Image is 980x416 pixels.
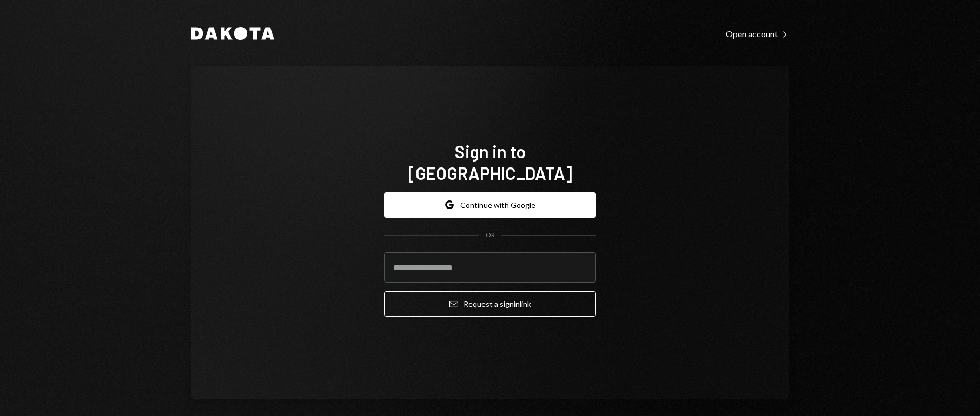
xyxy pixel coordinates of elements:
[486,231,495,240] div: OR
[384,192,596,218] button: Continue with Google
[726,28,789,39] a: Open account
[384,140,596,184] h1: Sign in to [GEOGRAPHIC_DATA]
[726,29,789,39] div: Open account
[384,291,596,317] button: Request a signinlink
